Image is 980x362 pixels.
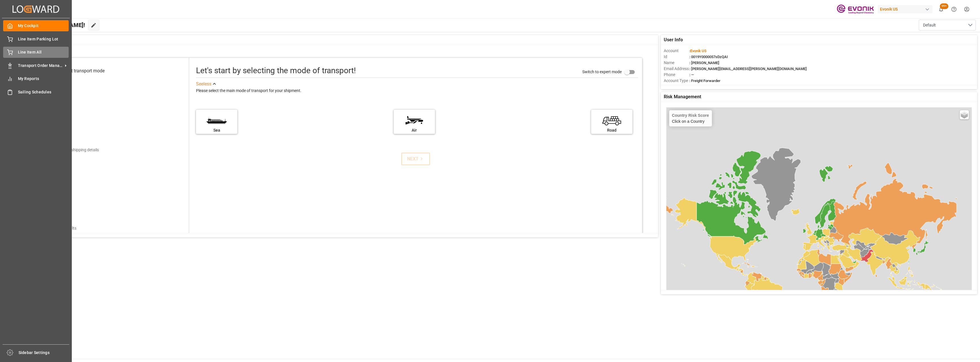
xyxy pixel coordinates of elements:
[24,20,85,30] span: Hello [PERSON_NAME]!
[401,153,430,165] button: NEXT
[664,72,689,78] span: Phone
[3,33,69,44] a: Line Item Parking Lot
[664,93,701,100] span: Risk Management
[60,68,105,74] div: Select transport mode
[3,47,69,58] a: Line Item All
[690,49,707,53] span: Evonik US
[878,4,935,15] button: Evonik US
[582,69,622,74] span: Switch to expert mode
[18,63,63,69] span: Transport Order Management
[837,4,874,14] img: Evonik-brand-mark-Deep-Purple-RGB.jpeg_1700498283.jpeg
[63,225,76,231] div: Results
[672,113,709,118] h4: Country Risk Score
[18,36,69,42] span: Line Item Parking Lot
[63,147,99,153] div: Add shipping details
[18,23,69,29] span: My Cockpit
[923,22,936,28] span: Default
[196,81,211,87] div: See less
[940,3,948,9] span: 99+
[407,156,424,162] div: NEXT
[196,87,638,94] div: Please select the main mode of transport for your shipment.
[960,110,969,119] a: Layers
[18,49,69,55] span: Line Item All
[664,54,689,60] span: Id
[919,20,976,30] button: open menu
[18,89,69,95] span: Sailing Schedules
[948,3,960,16] button: Help Center
[664,60,689,66] span: Name
[689,79,720,83] span: : Freight Forwarder
[664,66,689,72] span: Email Address
[664,48,689,54] span: Account
[3,20,69,31] a: My Cockpit
[689,61,719,65] span: : [PERSON_NAME]
[199,127,234,133] div: Sea
[3,73,69,84] a: My Reports
[664,78,689,84] span: Account Type
[672,113,709,124] div: Click on a Country
[689,73,694,77] span: : —
[594,127,630,133] div: Road
[689,67,807,71] span: : [PERSON_NAME][EMAIL_ADDRESS][PERSON_NAME][DOMAIN_NAME]
[19,350,70,356] span: Sidebar Settings
[689,55,728,59] span: : 0019Y0000057sDzQAI
[664,36,683,43] span: User Info
[689,49,707,53] span: :
[397,127,432,133] div: Air
[935,3,948,16] button: show 100 new notifications
[18,76,69,82] span: My Reports
[3,86,69,97] a: Sailing Schedules
[878,5,932,13] div: Evonik US
[196,65,356,77] div: Let's start by selecting the mode of transport!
